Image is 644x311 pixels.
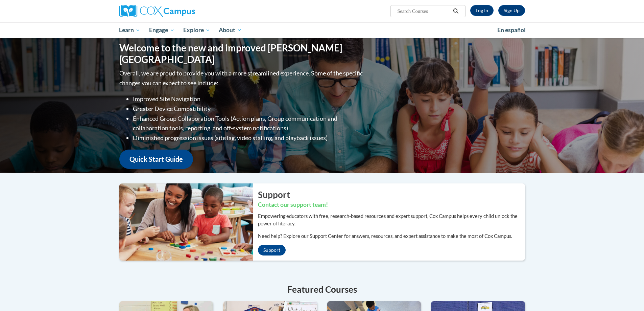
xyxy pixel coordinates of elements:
[119,42,364,65] h1: Welcome to the new and improved [PERSON_NAME][GEOGRAPHIC_DATA]
[119,150,193,169] a: Quick Start Guide
[109,22,535,38] div: Main menu
[397,7,451,15] input: Search Courses
[258,213,525,227] p: Empowering educators with free, research-based resources and expert support, Cox Campus helps eve...
[258,232,525,240] p: Need help? Explore our Support Center for answers, resources, and expert assistance to make the m...
[119,283,525,296] h4: Featured Courses
[179,22,215,38] a: Explore
[451,7,461,15] button: Search
[497,26,526,34] span: En español
[133,94,364,104] li: Improved Site Navigation
[119,68,364,88] p: Overall, we are proud to provide you with a more streamlined experience. Some of the specific cha...
[493,23,530,37] a: En español
[133,133,364,143] li: Diminished progression issues (site lag, video stalling, and playback issues)
[115,22,145,38] a: Learn
[119,5,195,17] img: Cox Campus
[133,104,364,114] li: Greater Device Compatibility
[149,26,174,34] span: Engage
[214,22,246,38] a: About
[258,201,525,209] h3: Contact our support team!
[498,5,525,16] a: Register
[183,26,210,34] span: Explore
[258,245,286,256] a: Support
[258,188,525,201] h2: Support
[133,114,364,133] li: Enhanced Group Collaboration Tools (Action plans, Group communication and collaboration tools, re...
[219,26,242,34] span: About
[114,183,253,261] img: ...
[119,26,140,34] span: Learn
[470,5,494,16] a: Log In
[119,5,248,17] a: Cox Campus
[145,22,179,38] a: Engage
